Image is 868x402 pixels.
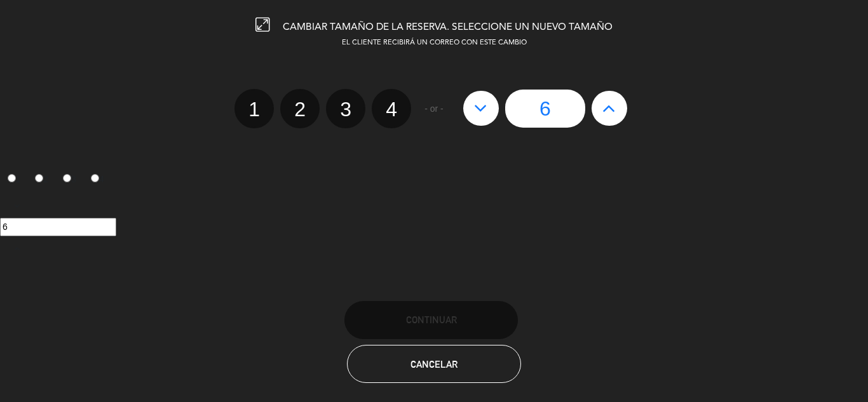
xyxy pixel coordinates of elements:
[8,174,16,182] input: 1
[280,89,320,128] label: 2
[372,89,411,128] label: 4
[91,174,99,182] input: 4
[35,174,43,182] input: 2
[83,168,111,190] label: 4
[326,89,365,128] label: 3
[63,174,71,182] input: 3
[410,359,458,370] span: Cancelar
[283,22,613,32] span: CAMBIAR TAMAÑO DE LA RESERVA. SELECCIONE UN NUEVO TAMAÑO
[234,89,274,128] label: 1
[344,301,518,339] button: Continuar
[28,168,56,190] label: 2
[342,39,527,46] span: EL CLIENTE RECIBIRÁ UN CORREO CON ESTE CAMBIO
[424,102,444,116] span: - or -
[347,345,520,383] button: Cancelar
[56,168,84,190] label: 3
[406,314,457,325] span: Continuar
